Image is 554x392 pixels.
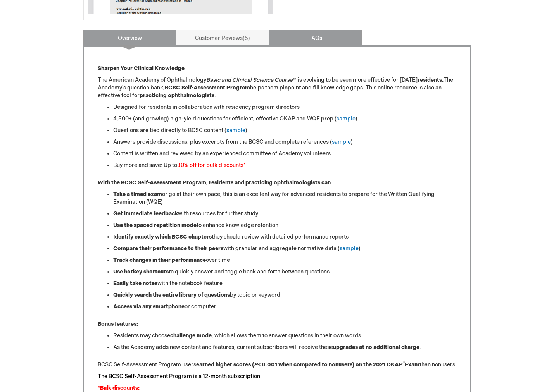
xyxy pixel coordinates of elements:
[98,373,262,380] font: The BCSC Self-Assessment Program is a 12-month subscription.
[243,35,250,41] span: 5
[113,103,457,111] li: Designed for residents in collaboration with residency program directors
[113,268,457,276] li: to quickly answer and toggle back and forth between questions
[165,84,250,91] strong: BCSC Self-Assessment Program
[196,361,419,368] strong: earned higher scores ( < 0.001 when compared to nonusers) on the 2021 OKAP Exam
[113,222,197,229] strong: Use the spaced repetition mode
[337,115,356,122] a: sample
[140,92,214,99] strong: practicing ophthalmologists
[113,245,223,252] strong: Compare their performance to their peers
[98,76,457,100] p: The American Academy of Ophthalmology ™ is evolving to be even more effective for [DATE] The Acad...
[113,268,169,275] strong: Use hotkey shortcuts
[170,332,212,339] strong: challenge mode
[113,245,457,253] li: with granular and aggregate normative data ( )
[177,162,243,168] font: 30% off for bulk discounts
[226,127,245,134] a: sample
[98,65,185,72] strong: Sharpen Your Clinical Knowledge
[113,115,457,123] li: 4,500+ (and growing) high-yield questions for efficient, effective OKAP and WQE prep ( )
[333,344,419,351] strong: upgrades at no additional charge
[418,77,444,83] strong: residents.
[113,291,457,299] li: by topic or keyword
[254,361,258,368] em: P
[83,30,176,45] a: Overview
[113,303,185,310] strong: Access via any smartphone
[113,150,457,158] li: Content is written and reviewed by an experienced committee of Academy volunteers
[113,280,457,287] li: with the notebook feature
[98,179,332,186] strong: With the BCSC Self-Assessment Program, residents and practicing ophthalmologists can:
[113,210,457,218] li: with resources for further study
[113,344,457,351] li: As the Academy adds new content and features, current subscribers will receive these .
[332,139,351,145] a: sample
[269,30,362,45] a: FAQs
[113,233,457,241] li: they should review with detailed performance reports
[113,210,178,217] strong: Get immediate feedback
[340,245,359,252] a: sample
[98,321,138,327] strong: Bonus features:
[113,280,157,287] strong: Easily take notes
[176,30,269,45] a: Customer Reviews5
[113,256,457,264] li: over time
[98,361,457,369] p: BCSC Self-Assessment Program users than nonusers.
[98,385,140,391] font: *Bulk discounts:
[206,77,293,83] em: Basic and Clinical Science Course
[403,361,405,366] sup: ®
[113,292,230,298] strong: Quickly search the entire library of questions
[113,162,457,169] li: Buy more and save: Up to
[113,127,457,134] li: Questions are tied directly to BCSC content ( )
[113,303,457,311] li: or computer
[113,332,457,340] li: Residents may choose , which allows them to answer questions in their own words.
[113,222,457,229] li: to enhance knowledge retention
[113,191,457,206] li: or go at their own pace, this is an excellent way for advanced residents to prepare for the Writt...
[113,257,206,263] strong: Track changes in their performance
[113,191,162,198] strong: Take a timed exam
[113,138,457,146] li: Answers provide discussions, plus excerpts from the BCSC and complete references ( )
[113,234,212,240] strong: Identify exactly which BCSC chapters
